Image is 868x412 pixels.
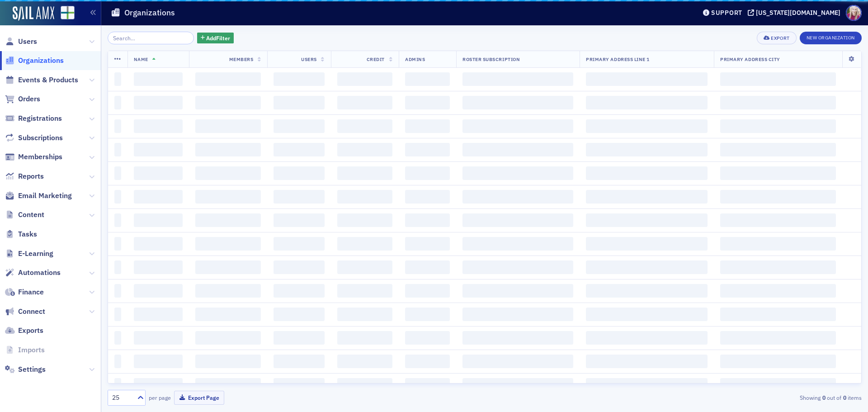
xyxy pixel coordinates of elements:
[114,260,121,274] span: ‌
[274,166,324,180] span: ‌
[195,72,261,86] span: ‌
[174,391,224,405] button: Export Page
[337,166,392,180] span: ‌
[5,326,43,336] a: Exports
[274,284,324,298] span: ‌
[18,191,72,201] span: Email Marketing
[134,213,183,227] span: ‌
[586,260,708,274] span: ‌
[18,56,64,66] span: Organizations
[586,308,708,321] span: ‌
[18,171,44,181] span: Reports
[821,393,827,402] strong: 0
[114,378,121,392] span: ‌
[5,191,72,201] a: Email Marketing
[720,143,836,156] span: ‌
[274,378,324,392] span: ‌
[54,6,75,21] a: View Homepage
[112,393,132,403] div: 25
[18,94,40,104] span: Orders
[108,32,194,44] input: Search…
[114,72,121,86] span: ‌
[134,56,148,62] span: Name
[274,355,324,368] span: ‌
[462,308,573,321] span: ‌
[18,37,37,47] span: Users
[462,190,573,204] span: ‌
[149,393,171,402] label: per page
[134,190,183,204] span: ‌
[720,237,836,251] span: ‌
[5,133,63,143] a: Subscriptions
[114,96,121,109] span: ‌
[18,75,78,85] span: Events & Products
[195,308,261,321] span: ‌
[337,143,392,156] span: ‌
[18,365,46,374] span: Settings
[301,56,317,62] span: Users
[586,56,650,62] span: Primary Address Line 1
[274,143,324,156] span: ‌
[18,133,63,143] span: Subscriptions
[124,7,175,18] h1: Organizations
[18,287,44,297] span: Finance
[274,119,324,133] span: ‌
[274,72,324,86] span: ‌
[800,32,862,44] button: New Organization
[18,268,61,278] span: Automations
[462,331,573,345] span: ‌
[18,114,62,123] span: Registrations
[195,96,261,109] span: ‌
[114,284,121,298] span: ‌
[114,331,121,345] span: ‌
[586,190,708,204] span: ‌
[195,355,261,368] span: ‌
[462,284,573,298] span: ‌
[405,143,450,156] span: ‌
[337,331,392,345] span: ‌
[5,249,53,259] a: E-Learning
[720,260,836,274] span: ‌
[114,237,121,251] span: ‌
[5,114,62,123] a: Registrations
[405,213,450,227] span: ‌
[114,143,121,156] span: ‌
[274,190,324,204] span: ‌
[134,119,183,133] span: ‌
[13,6,54,21] a: SailAMX
[5,37,37,47] a: Users
[134,331,183,345] span: ‌
[462,237,573,251] span: ‌
[405,378,450,392] span: ‌
[5,229,37,239] a: Tasks
[195,331,261,345] span: ‌
[720,119,836,133] span: ‌
[5,56,64,66] a: Organizations
[756,9,840,17] div: [US_STATE][DOMAIN_NAME]
[5,94,40,104] a: Orders
[586,213,708,227] span: ‌
[586,143,708,156] span: ‌
[5,287,44,297] a: Finance
[757,32,796,44] button: Export
[720,213,836,227] span: ‌
[586,237,708,251] span: ‌
[274,96,324,109] span: ‌
[720,284,836,298] span: ‌
[18,249,53,259] span: E-Learning
[114,355,121,368] span: ‌
[617,393,862,402] div: Showing out of items
[405,166,450,180] span: ‌
[367,56,385,62] span: Credit
[405,355,450,368] span: ‌
[586,355,708,368] span: ‌
[841,393,848,402] strong: 0
[18,229,37,239] span: Tasks
[61,6,75,20] img: SailAMX
[134,237,183,251] span: ‌
[195,190,261,204] span: ‌
[114,190,121,204] span: ‌
[405,237,450,251] span: ‌
[134,355,183,368] span: ‌
[405,72,450,86] span: ‌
